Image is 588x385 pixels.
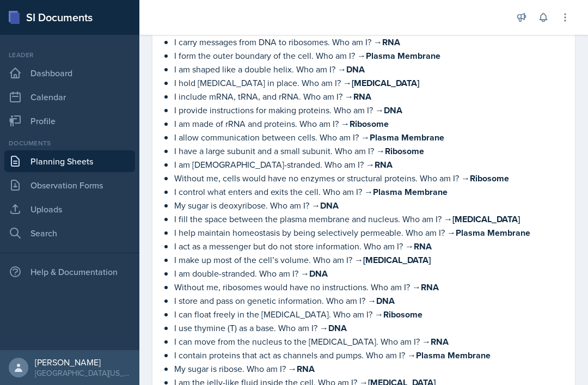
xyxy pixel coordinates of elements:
a: Uploads [4,198,135,220]
p: I carry messages from DNA to ribosomes. Who am I? → [174,35,562,49]
strong: RNA [382,36,400,48]
a: Profile [4,110,135,132]
strong: [MEDICAL_DATA] [352,77,419,89]
strong: Plasma Membrane [370,131,444,144]
strong: RNA [431,335,449,348]
strong: RNA [297,363,315,375]
strong: Plasma Membrane [366,50,440,62]
p: My sugar is deoxyribose. Who am I? → [174,199,562,212]
p: Without me, ribosomes would have no instructions. Who am I? → [174,280,562,294]
p: I have a large subunit and a small subunit. Who am I? → [174,144,562,158]
p: I am [DEMOGRAPHIC_DATA]-stranded. Who am I? → [174,158,562,172]
div: Leader [4,50,135,60]
a: Planning Sheets [4,150,135,172]
strong: DNA [384,104,402,117]
strong: Ribosome [385,145,424,157]
p: I form the outer boundary of the cell. Who am I? → [174,49,562,63]
p: I fill the space between the plasma membrane and nucleus. Who am I? → [174,212,562,226]
p: I act as a messenger but do not store information. Who am I? → [174,240,562,253]
strong: [MEDICAL_DATA] [363,254,431,266]
a: Search [4,222,135,244]
p: I store and pass on genetic information. Who am I? → [174,294,562,308]
strong: Plasma Membrane [373,186,448,198]
strong: Plasma Membrane [416,349,491,362]
strong: Ribosome [470,172,509,185]
strong: RNA [421,281,439,294]
strong: RNA [414,240,432,253]
p: I allow communication between cells. Who am I? → [174,131,562,144]
p: I contain proteins that act as channels and pumps. Who am I? → [174,349,562,362]
p: I can move from the nucleus to the [MEDICAL_DATA]. Who am I? → [174,335,562,349]
div: Help & Documentation [4,261,135,283]
strong: Ribosome [350,118,389,130]
p: I control what enters and exits the cell. Who am I? → [174,185,562,199]
strong: Ribosome [383,308,422,321]
strong: DNA [328,322,347,334]
p: My sugar is ribose. Who am I? → [174,362,562,376]
p: I help maintain homeostasis by being selectively permeable. Who am I? → [174,226,562,240]
a: Observation Forms [4,174,135,196]
strong: RNA [353,90,371,103]
strong: RNA [375,158,393,171]
strong: [MEDICAL_DATA] [452,213,520,225]
p: I provide instructions for making proteins. Who am I? → [174,103,562,117]
p: I make up most of the cell’s volume. Who am I? → [174,253,562,267]
p: I include mRNA, tRNA, and rRNA. Who am I? → [174,90,562,103]
p: Without me, cells would have no enzymes or structural proteins. Who am I? → [174,172,562,185]
a: Dashboard [4,62,135,84]
a: Calendar [4,86,135,108]
p: I am double-stranded. Who am I? → [174,267,562,280]
strong: DNA [309,267,328,280]
strong: Plasma Membrane [456,227,530,239]
p: I am made of rRNA and proteins. Who am I? → [174,117,562,131]
p: I can float freely in the [MEDICAL_DATA]. Who am I? → [174,308,562,321]
p: I use thymine (T) as a base. Who am I? → [174,321,562,335]
p: I hold [MEDICAL_DATA] in place. Who am I? → [174,76,562,90]
div: Documents [4,138,135,148]
strong: DNA [346,63,365,76]
div: [GEOGRAPHIC_DATA][US_STATE] [35,368,131,378]
strong: DNA [376,295,395,307]
div: [PERSON_NAME] [35,357,131,368]
p: I am shaped like a double helix. Who am I? → [174,63,562,76]
strong: DNA [320,199,339,212]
